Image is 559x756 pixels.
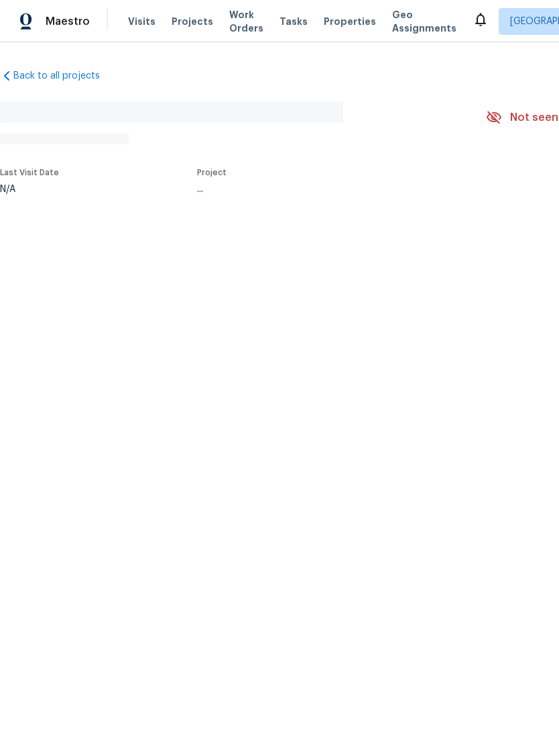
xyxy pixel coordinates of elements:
[229,8,263,35] span: Work Orders
[197,169,227,177] span: Project
[128,15,156,28] span: Visits
[392,8,456,35] span: Geo Assignments
[197,185,454,194] div: ...
[46,15,90,28] span: Maestro
[279,17,308,26] span: Tasks
[324,15,376,28] span: Properties
[172,15,213,28] span: Projects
